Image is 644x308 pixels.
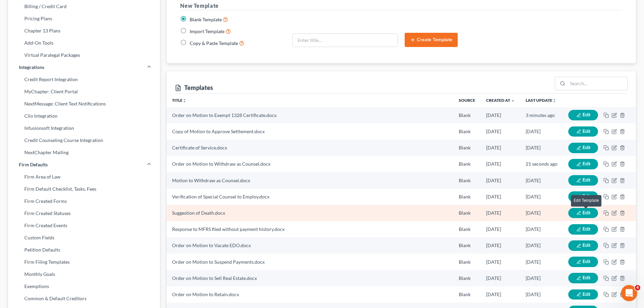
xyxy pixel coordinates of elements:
td: [DATE] [481,172,520,188]
a: Infusionsoft Integration [8,122,160,134]
td: Order on Motion to Withdraw as Counsel.docx [167,156,453,172]
td: Blank [453,237,481,254]
button: Edit [568,126,598,137]
i: unfold_more [552,99,556,103]
a: Monthly Goals [8,268,160,280]
td: Blank [453,286,481,303]
td: Blank [453,254,481,270]
td: Blank [453,140,481,156]
button: Edit [568,224,598,235]
a: MyChapter: Client Portal [8,86,160,98]
input: Search... [568,77,627,90]
input: Enter title... [293,34,398,47]
td: Blank [453,123,481,140]
button: Edit [568,159,598,169]
button: Edit [568,191,598,202]
span: Edit [582,210,590,216]
td: Order on Motion to Vacate EDO.docx [167,237,453,254]
a: Clio Integration [8,110,160,122]
a: Custom Fields [8,232,160,244]
a: Last updateunfold_more [526,98,556,103]
td: [DATE] [520,221,563,237]
a: Add-On Tools [8,37,160,49]
a: Exemptions [8,280,160,292]
td: [DATE] [481,107,520,123]
a: Integrations [8,61,160,73]
td: [DATE] [481,156,520,172]
i: unfold_more [183,99,187,103]
td: [DATE] [481,140,520,156]
span: Integrations [19,64,44,71]
td: Order on Motion to Exempt 1328 Certificate.docx [167,107,453,123]
td: Certificate of Service.docx [167,140,453,156]
span: Edit [582,112,590,118]
td: [DATE] [481,123,520,140]
td: Motion to Withdraw as Counsel.docx [167,172,453,188]
a: Firm Area of Law [8,171,160,183]
button: Edit [568,289,598,300]
button: Create Template [405,33,458,47]
span: Edit [582,177,590,183]
span: Blank Template [190,17,222,22]
td: [DATE] [481,189,520,205]
a: Firm Created Forms [8,195,160,207]
a: Credit Counseling Course Integration [8,134,160,146]
td: Order on Motion to Suspend Payments.docx [167,254,453,270]
i: expand_more [511,99,515,103]
td: [DATE] [520,237,563,254]
a: Firm Created Events [8,219,160,232]
td: Suggestion of Death.docx [167,205,453,221]
a: Created at expand_more [486,98,515,103]
button: Edit [568,240,598,251]
div: Templates [175,84,213,92]
td: Blank [453,189,481,205]
a: NextChapter Mailing [8,146,160,159]
td: 3 minutes ago [520,107,563,123]
a: Billing / Credit Card [8,0,160,13]
button: Edit [568,110,598,120]
span: Edit [582,275,590,281]
td: Copy of Motion to Approve Settlement.docx [167,123,453,140]
button: Edit [568,257,598,267]
a: Firm Defaults [8,159,160,171]
span: Edit [582,145,590,150]
td: [DATE] [520,140,563,156]
td: [DATE] [520,254,563,270]
th: Source [453,94,481,107]
span: Edit [582,161,590,167]
a: Chapter 13 Plans [8,25,160,37]
td: Blank [453,205,481,221]
a: Firm Filing Templates [8,256,160,268]
td: Blank [453,270,481,286]
span: Edit [582,226,590,232]
a: Virtual Paralegal Packages [8,49,160,61]
td: Blank [453,156,481,172]
a: Titleunfold_more [172,98,187,103]
a: Pricing Plans [8,13,160,25]
h3: New Template [180,2,622,10]
td: [DATE] [481,221,520,237]
span: Edit [582,259,590,264]
td: Response to MFRS filed without payment history.docx [167,221,453,237]
a: Credit Report Integration [8,73,160,86]
a: Common & Default Creditors [8,292,160,305]
td: Order on Motion to Sell Real Estate.docx [167,270,453,286]
iframe: Intercom live chat [621,285,637,301]
a: Firm Created Statuses [8,207,160,219]
span: Copy & Paste Template [190,40,238,46]
td: Order on Motion to Retain.docx [167,286,453,303]
button: Edit [568,175,598,186]
button: Edit [568,273,598,283]
button: Edit [568,208,598,218]
td: [DATE] [481,254,520,270]
span: Edit [582,128,590,134]
td: Verification of Special Counsel to Employ.docx [167,189,453,205]
td: [DATE] [520,189,563,205]
td: Blank [453,107,481,123]
span: Edit [582,291,590,297]
td: [DATE] [520,123,563,140]
td: [DATE] [481,270,520,286]
span: Firm Defaults [19,161,48,168]
span: 4 [635,285,640,290]
td: [DATE] [481,286,520,303]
